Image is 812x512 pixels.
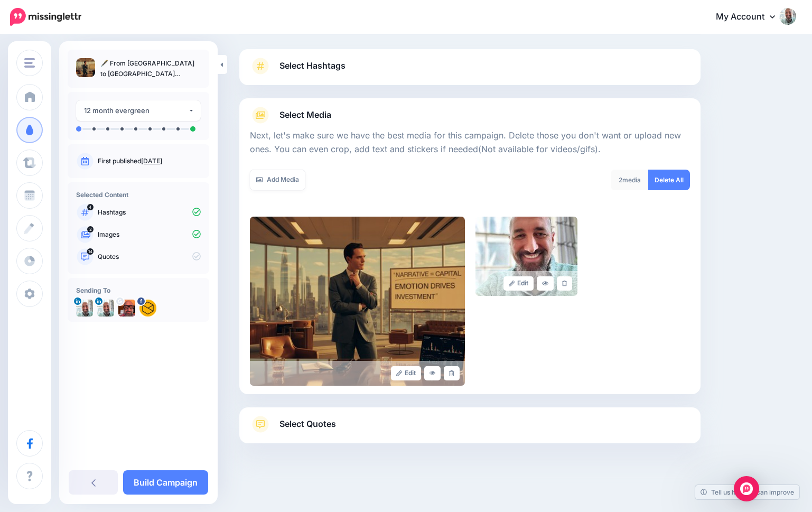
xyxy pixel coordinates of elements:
[76,191,201,199] h4: Selected Content
[76,286,201,294] h4: Sending To
[611,170,649,190] div: media
[391,366,421,380] a: Edit
[87,204,94,210] span: 4
[141,157,162,165] a: [DATE]
[98,252,201,262] p: Quotes
[279,59,346,73] span: Select Hashtags
[619,176,622,184] span: 2
[250,170,305,190] a: Add Media
[139,300,156,316] img: 415919369_122130410726082918_2431596141101676240_n-bsa154735.jpg
[76,100,201,121] button: 12 month evergreen
[10,8,81,26] img: Missinglettr
[250,107,690,124] a: Select Media
[250,58,690,85] a: Select Hashtags
[98,156,201,166] p: First published
[98,208,201,217] p: Hashtags
[475,217,577,296] img: a0ffea8f2af9b978b1daa9172528f4a6_large.jpg
[118,300,135,316] img: ALV-UjXv9xHSaLdXkefNtVgJxGxKbKnMrOlehsRWW_Lwn_Wl6E401wsjS6Ci4UNt2VsVhQJM-FVod5rlg-8b8u2ZtdIYG4W7u...
[734,476,759,501] div: Open Intercom Messenger
[100,58,201,79] p: 🖋️ From [GEOGRAPHIC_DATA] to [GEOGRAPHIC_DATA] Investing
[87,248,94,255] span: 14
[76,58,95,77] img: 5577fcb3e4f9b56234f7cd2eb4a977db_thumb.jpg
[250,129,690,156] p: Next, let's make sure we have the best media for this campaign. Delete those you don't want or up...
[76,300,93,316] img: 1675446412545-50333.png
[250,416,690,443] a: Select Quotes
[98,230,201,239] p: Images
[279,417,336,431] span: Select Quotes
[24,58,35,68] img: menu.png
[87,226,94,232] span: 2
[250,124,690,386] div: Select Media
[250,217,465,386] img: 5577fcb3e4f9b56234f7cd2eb4a977db_large.jpg
[705,4,796,30] a: My Account
[97,300,114,316] img: 1675446412545-50333.png
[84,105,188,117] div: 12 month evergreen
[648,170,690,190] a: Delete All
[503,276,534,291] a: Edit
[279,108,331,122] span: Select Media
[695,485,799,499] a: Tell us how we can improve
